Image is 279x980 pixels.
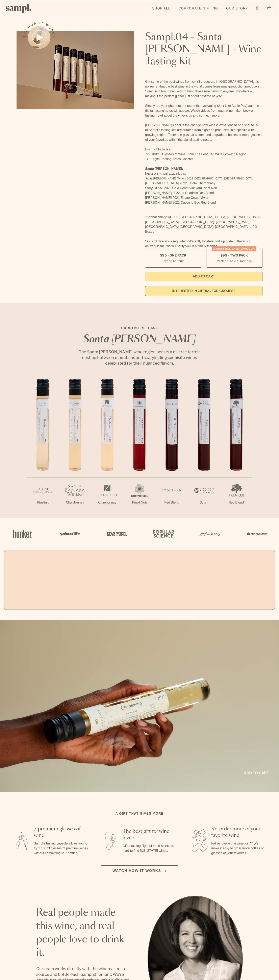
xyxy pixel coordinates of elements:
span: $55 - One Pack [160,253,187,258]
a: Shop All [150,4,172,13]
p: Chardonnay [91,500,123,505]
img: Sampl logo [6,4,31,13]
li: 1 / 7 [27,379,59,518]
li: 5 / 7 [156,379,188,518]
h2: Real people made this wine, and real people love to drink it. [36,906,131,959]
h1: Sampl.04 - Santa [PERSON_NAME] - Wine Tasting Kit [145,31,262,68]
a: Our Story [224,4,250,13]
p: Red Blend [220,500,252,505]
button: Add to Cart [145,272,262,281]
a: Corporate Gifting [176,4,220,13]
img: Artboard_6_04f9a106-072f-468a-bdd7-f11783b05722_x450.png [57,525,81,542]
h3: Re-order more of your favorite wine [211,826,266,839]
li: 3 / 7 [91,379,123,518]
li: [PERSON_NAME] 2022 La Cuadrilla Red Blend [145,191,262,195]
li: 2 / 7 [59,379,91,518]
p: CURRENT RELEASE [75,326,204,330]
div: Gift some of the best wines from small producers in [GEOGRAPHIC_DATA]. It’s no secret that the be... [145,79,262,249]
button: See how it works [28,26,50,49]
p: Syrah [188,500,220,505]
button: Watch how it works [101,865,178,876]
h3: 7 premium glasses of wine [34,826,89,839]
img: Artboard_7_5b34974b-f019-449e-91fb-745f8d0877ee_x450.png [244,525,269,542]
em: Santa [PERSON_NAME] [83,335,196,344]
span: [GEOGRAPHIC_DATA], [GEOGRAPHIC_DATA] [180,225,249,228]
p: Pinot Noir [123,500,156,505]
li: 4 / 7 [123,379,156,518]
li: 7 / 7 [220,379,252,518]
img: Artboard_1_c8cd28af-0030-4af1-819c-248e302c7f06_x450.png [10,525,35,542]
li: [GEOGRAPHIC_DATA] 2022 Estate Chardonnay [145,181,262,186]
small: Perfect For 2-4 Tastings [217,259,252,263]
p: Chardonnay [59,500,91,505]
p: The Santa [PERSON_NAME] wine region boasts a diverse terroir, nestled between mountains and sea, ... [75,349,204,366]
li: [PERSON_NAME] 2021 Cuvee le Bec Red Blend [145,200,262,205]
p: Gift a tasting flight of hand-selected, hard-to-find [US_STATE] wines. [123,843,177,853]
img: Artboard_4_28b4d326-c26e-48f9-9c80-911f17d6414e_x450.png [151,525,175,542]
span: [PERSON_NAME] 2022 Riesling [145,172,186,175]
li: Story Of Soil 2022 Gold Coast Vineyard Pinot Noir [145,186,262,191]
img: Sampl.04 - Santa Barbara - Wine Tasting Kit [17,31,134,109]
span: Santa [PERSON_NAME] Winery 2022 [GEOGRAPHIC_DATA] [GEOGRAPHIC_DATA] [145,177,253,180]
p: Red Blend [156,500,188,505]
p: Sampl's tasting capsule allows you to try 7 100ml glasses of premium wines without committing to ... [34,841,89,856]
span: , [179,225,180,228]
p: Fall in love with a wine, or 7? We make it easy to order more bottles or glasses of your favorites. [211,841,266,856]
h2: A gift that gives more [116,811,164,816]
strong: Santa [PERSON_NAME]: [145,167,183,170]
li: 6 / 7 [188,379,220,518]
a: Add to cart [244,770,273,776]
p: Riesling [27,500,59,505]
div: Christmas SALE! Save 20% [212,246,256,251]
span: $95 - Two Pack [221,253,248,258]
h3: The best gift for wine lovers [123,828,177,841]
img: Artboard_5_7fdae55a-36fd-43f7-8bfd-f74a06a2878e_x450.png [104,525,128,542]
small: Try the Capsule [162,259,184,263]
a: interested in gifting for groups? [145,286,262,296]
li: [PERSON_NAME] 2021 Estate Grown Syrah [145,195,262,200]
img: Artboard_3_0b291449-6e8c-4d07-b2c2-3f3601a19cd1_x450.png [198,525,222,542]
